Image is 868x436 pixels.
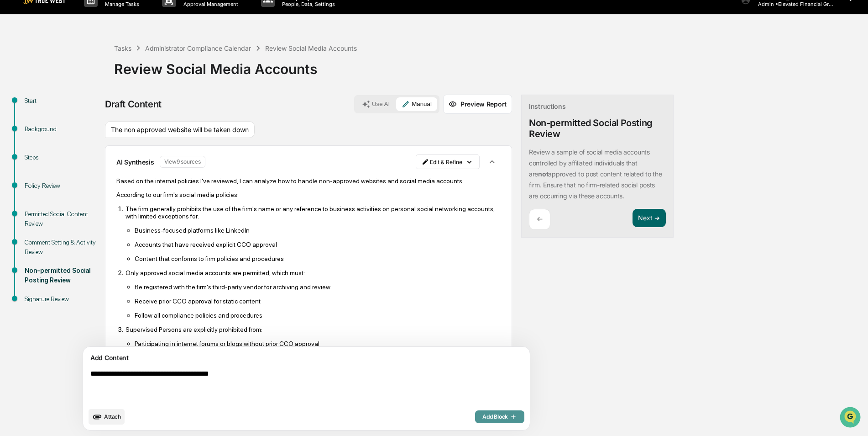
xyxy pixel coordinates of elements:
[114,44,131,52] div: Tasks
[135,312,501,319] p: Follow all compliance policies and procedures
[356,97,395,111] button: Use AI
[135,255,501,262] p: Content that conforms to firm policies and procedures
[751,1,836,7] p: Admin • Elevated Financial Group
[116,191,501,198] p: According to our firm's social media policies:
[66,116,73,123] div: 🗄️
[145,44,251,52] div: Administrator Compliance Calendar
[125,205,501,220] p: The firm generally prohibits the use of the firm's name or any reference to business activities o...
[529,148,662,200] p: Review a sample of social media accounts controlled by affiliated individuals that are approved t...
[91,155,110,162] span: Pylon
[114,53,863,77] div: Review Social Media Accounts
[537,215,543,223] p: ←
[443,95,512,114] button: Preview Report
[98,1,144,7] p: Manage Tasks
[125,269,501,276] p: Only approved social media accounts are permitted, which must:
[9,70,26,86] img: 1746055101610-c473b297-6a78-478c-a979-82029cc54cd1
[275,1,340,7] p: People, Data, Settings
[89,409,125,425] button: upload document
[265,44,357,52] div: Review Social Media Accounts
[18,133,58,142] span: Data Lookup
[116,177,501,185] p: Based on the internal policies I've reviewed, I can analyze how to handle non-approved websites a...
[135,241,501,248] p: Accounts that have received explicit CCO approval
[396,97,437,111] button: Manual
[9,133,16,141] div: 🔎
[31,79,115,86] div: We're available if you need us!
[25,238,99,257] div: Comment Setting & Activity Review
[160,156,205,168] button: View9 sources
[482,413,517,420] span: Add Block
[105,99,162,110] div: Draft Content
[176,1,243,7] p: Approval Management
[25,96,99,106] div: Start
[25,153,99,162] div: Steps
[105,121,255,138] div: The non approved website will be taken down
[104,413,121,420] span: Attach
[63,112,117,128] a: 🗄️Attestations
[5,129,61,145] a: 🔎Data Lookup
[9,19,166,34] p: How can we help?
[416,154,480,169] button: Edit & Refine
[538,170,548,178] strong: not
[529,102,566,110] div: Instructions
[9,116,16,123] div: 🖐️
[116,158,154,166] p: AI Synthesis
[633,209,666,228] button: Next ➔
[25,209,99,229] div: Permitted Social Content Review
[25,294,99,304] div: Signature Review
[135,298,501,305] p: Receive prior CCO approval for static content
[89,352,524,363] div: Add Content
[31,70,150,79] div: Start new chat
[25,266,99,285] div: Non-permitted Social Posting Review
[125,326,501,333] p: Supervised Persons are explicitly prohibited from:
[475,410,524,423] button: Add Block
[135,283,501,291] p: Be registered with the firm's third-party vendor for archiving and review
[135,227,501,234] p: Business-focused platforms like LinkedIn
[25,124,99,134] div: Background
[155,73,166,84] button: Start new chat
[64,154,110,162] a: Powered byPylon
[25,181,99,191] div: Policy Review
[5,112,63,128] a: 🖐️Preclearance
[135,340,501,347] p: Participating in internet forums or blogs without prior CCO approval
[18,115,59,124] span: Preclearance
[75,115,113,124] span: Attestations
[529,117,666,139] div: Non-permitted Social Posting Review
[839,406,863,431] iframe: Open customer support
